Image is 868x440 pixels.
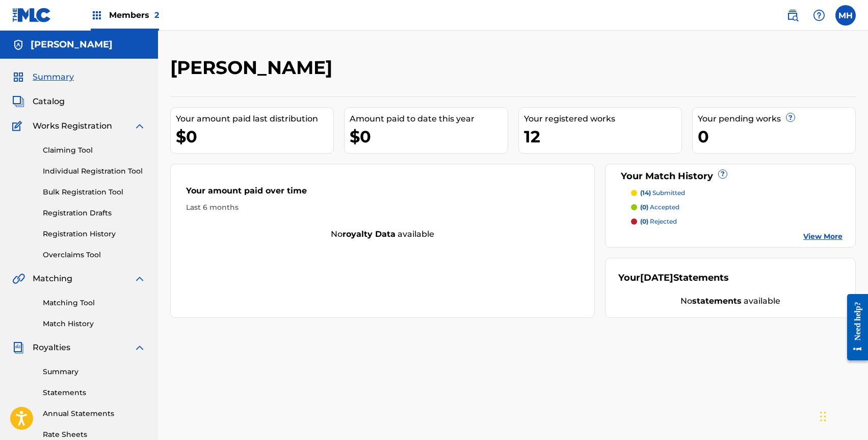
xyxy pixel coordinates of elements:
[134,120,146,132] img: expand
[170,56,337,79] h2: [PERSON_NAME]
[786,113,795,121] span: ?
[817,391,868,440] iframe: Chat Widget
[12,39,24,51] img: Accounts
[43,166,146,177] a: Individual Registration Tool
[524,125,681,148] div: 12
[176,113,333,125] div: Your amount paid last distribution
[134,341,146,354] img: expand
[43,319,146,329] a: Match History
[171,228,594,240] div: No available
[12,71,74,83] a: SummarySummary
[43,187,146,198] a: Bulk Registration Tool
[618,295,843,307] div: No available
[186,202,579,213] div: Last 6 months
[43,298,146,308] a: Matching Tool
[43,208,146,218] a: Registration Drafts
[91,9,103,21] img: Top Rightsholders
[640,203,648,211] span: (0)
[43,229,146,239] a: Registration History
[618,169,843,183] div: Your Match History
[640,217,677,226] p: rejected
[786,9,799,21] img: search
[43,250,146,260] a: Overclaims Tool
[698,113,855,125] div: Your pending works
[176,125,333,148] div: $0
[134,273,146,285] img: expand
[33,120,112,132] span: Works Registration
[640,203,679,212] p: accepted
[640,272,673,283] span: [DATE]
[803,231,843,242] a: View More
[43,387,146,398] a: Statements
[692,296,742,306] strong: statements
[12,95,24,108] img: Catalog
[350,125,507,148] div: $0
[350,113,507,125] div: Amount paid to date this year
[631,188,843,198] a: (14) submitted
[12,120,25,132] img: Works Registration
[33,95,65,108] span: Catalog
[12,8,51,22] img: MLC Logo
[640,217,648,225] span: (0)
[640,188,685,198] p: submitted
[640,189,651,197] span: (14)
[43,408,146,419] a: Annual Statements
[820,401,826,432] div: Drag
[839,286,868,368] iframe: Resource Center
[43,366,146,377] a: Summary
[43,145,146,156] a: Claiming Tool
[12,71,24,83] img: Summary
[809,5,829,26] div: Help
[186,185,579,202] div: Your amount paid over time
[813,9,825,21] img: help
[12,341,24,354] img: Royalties
[12,273,25,285] img: Matching
[33,341,70,354] span: Royalties
[154,10,159,20] span: 2
[835,5,856,26] div: User Menu
[631,203,843,212] a: (0) accepted
[719,170,727,178] span: ?
[524,113,681,125] div: Your registered works
[782,5,803,26] a: Public Search
[618,271,729,285] div: Your Statements
[33,273,72,285] span: Matching
[343,229,396,239] strong: royalty data
[33,71,74,83] span: Summary
[31,39,113,51] h5: MICHAELA NEWMAN
[43,429,146,440] a: Rate Sheets
[631,217,843,226] a: (0) rejected
[109,9,159,21] span: Members
[698,125,855,148] div: 0
[12,95,65,108] a: CatalogCatalog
